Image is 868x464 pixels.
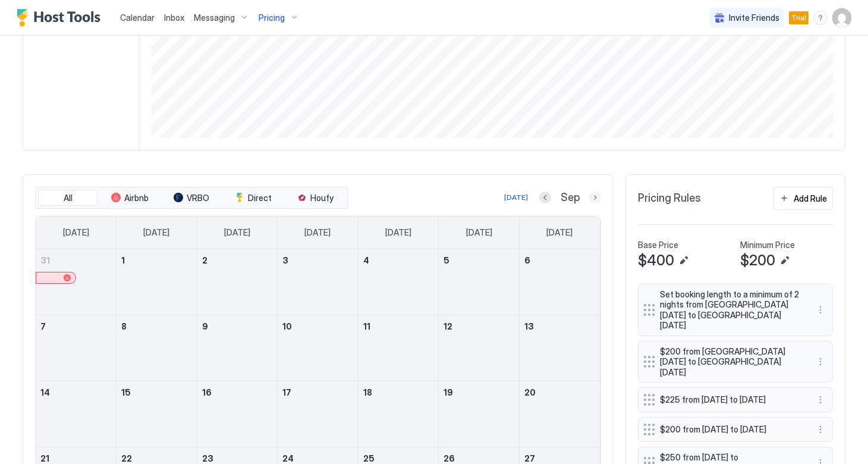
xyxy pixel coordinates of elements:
span: 16 [202,387,212,397]
button: More options [813,393,828,407]
a: September 12, 2025 [439,315,519,337]
span: [DATE] [466,227,492,238]
span: 31 [40,255,50,265]
span: 21 [40,453,49,463]
a: Calendar [120,11,155,24]
span: 27 [524,453,535,463]
span: 1 [121,255,125,265]
button: Houfy [285,190,345,206]
div: tab-group [35,187,348,209]
span: $200 from [GEOGRAPHIC_DATA][DATE] to [GEOGRAPHIC_DATA][DATE] [660,346,801,378]
button: More options [813,422,828,437]
a: September 9, 2025 [197,315,278,337]
td: September 3, 2025 [278,249,358,315]
span: 2 [202,255,207,265]
span: $400 [638,252,674,269]
span: Direct [248,193,272,203]
div: menu [813,393,828,407]
td: September 2, 2025 [197,249,278,315]
span: 15 [121,387,131,397]
span: $225 from [DATE] to [DATE] [660,394,801,405]
span: Pricing [259,12,285,23]
button: Airbnb [100,190,159,206]
a: September 3, 2025 [278,249,358,271]
a: September 8, 2025 [117,315,197,337]
span: 23 [202,453,213,463]
td: September 7, 2025 [36,315,117,381]
a: September 17, 2025 [278,381,358,403]
button: Edit [778,253,792,268]
span: Houfy [310,193,334,203]
button: All [38,190,98,206]
div: User profile [832,8,851,27]
span: Airbnb [124,193,149,203]
div: menu [813,303,828,317]
button: Direct [224,190,283,206]
span: 26 [444,453,455,463]
span: Sep [561,191,580,205]
a: September 2, 2025 [197,249,278,271]
span: 6 [524,255,530,265]
a: August 31, 2025 [36,249,116,271]
a: September 7, 2025 [36,315,116,337]
td: September 19, 2025 [439,381,520,447]
td: September 11, 2025 [358,315,439,381]
span: 5 [444,255,449,265]
td: September 18, 2025 [358,381,439,447]
span: 14 [40,387,50,397]
a: September 18, 2025 [358,381,439,403]
button: VRBO [162,190,221,206]
td: September 6, 2025 [519,249,600,315]
div: menu [813,422,828,437]
span: [DATE] [224,227,250,238]
div: menu [813,11,828,25]
a: Thursday [373,217,423,249]
span: 8 [121,321,127,331]
span: Set booking length to a minimum of 2 nights from [GEOGRAPHIC_DATA][DATE] to [GEOGRAPHIC_DATA][DATE] [660,289,801,331]
span: Base Price [638,240,678,250]
span: [DATE] [63,227,89,238]
button: Next month [589,192,601,203]
td: September 13, 2025 [519,315,600,381]
a: Host Tools Logo [17,9,106,27]
a: September 19, 2025 [439,381,519,403]
span: [DATE] [304,227,331,238]
a: Wednesday [293,217,342,249]
button: Previous month [539,192,551,203]
a: Inbox [164,11,184,24]
span: 25 [363,453,375,463]
span: 7 [40,321,46,331]
span: Inbox [164,12,184,23]
span: [DATE] [143,227,169,238]
a: September 10, 2025 [278,315,358,337]
a: September 1, 2025 [117,249,197,271]
span: All [64,193,73,203]
a: Sunday [51,217,101,249]
span: $200 [740,252,775,269]
div: menu [813,355,828,369]
td: September 8, 2025 [117,315,197,381]
span: 13 [524,321,534,331]
button: Edit [677,253,691,268]
td: September 16, 2025 [197,381,278,447]
span: 17 [282,387,291,397]
td: September 12, 2025 [439,315,520,381]
button: Add Rule [773,187,833,210]
span: Messaging [194,12,235,23]
span: 22 [121,453,132,463]
a: September 15, 2025 [117,381,197,403]
td: September 17, 2025 [278,381,358,447]
span: Trial [791,12,806,23]
span: Invite Friends [729,12,779,23]
td: September 4, 2025 [358,249,439,315]
span: 11 [363,321,370,331]
span: 19 [444,387,453,397]
button: More options [813,355,828,369]
button: More options [813,303,828,317]
td: September 20, 2025 [519,381,600,447]
span: Pricing Rules [638,192,701,205]
td: September 9, 2025 [197,315,278,381]
a: September 4, 2025 [358,249,439,271]
a: September 14, 2025 [36,381,116,403]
